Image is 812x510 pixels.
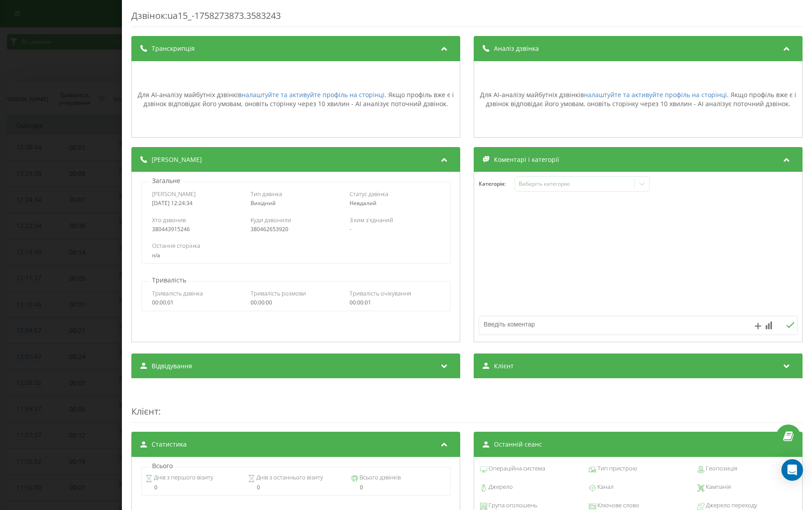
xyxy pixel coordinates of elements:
[242,90,385,99] a: налаштуйте та активуйте профіль на сторінці
[251,199,276,207] span: Вихідний
[152,190,195,198] span: [PERSON_NAME]
[350,199,377,207] span: Невдалий
[494,440,542,449] span: Останній сеанс
[152,242,200,250] span: Остання сторінка
[704,501,757,510] span: Джерело переходу
[150,461,175,470] p: Всього
[350,300,440,306] div: 00:00:01
[152,440,187,449] span: Статистика
[152,252,440,259] div: n/a
[152,200,242,206] div: [DATE] 12:24:34
[596,464,637,473] span: Тип пристрою
[152,216,185,224] span: Хто дзвонив
[152,289,202,297] span: Тривалість дзвінка
[350,226,440,233] div: -
[131,405,158,417] span: Клієнт
[518,180,631,188] div: Виберіть категорію
[152,155,202,164] span: [PERSON_NAME]
[350,289,411,297] span: Тривалість очікування
[152,44,195,53] span: Транскрипція
[251,226,341,233] div: 380462653920
[479,90,798,108] div: Для AI-аналізу майбутніх дзвінків . Якщо профіль вже є і дзвінок відповідає його умовам, оновіть ...
[596,483,613,492] span: Канал
[358,473,401,482] span: Всього дзвінків
[150,176,183,185] p: Загальне
[255,473,323,482] span: Днів з останнього візиту
[248,484,344,491] div: 0
[136,90,455,108] div: Для AI-аналізу майбутніх дзвінків . Якщо профіль вже є і дзвінок відповідає його умовам, оновіть ...
[251,289,306,297] span: Тривалість розмови
[131,387,803,423] div: :
[479,181,515,187] h4: Категорія :
[152,473,213,482] span: Днів з першого візиту
[251,190,282,198] span: Тип дзвінка
[487,501,537,510] span: Група оголошень
[704,464,737,473] span: Геопозиція
[152,300,242,306] div: 00:00:01
[131,9,803,27] div: Дзвінок : ua15_-1758273873.3583243
[584,90,727,99] a: налаштуйте та активуйте профіль на сторінці
[494,362,514,371] span: Клієнт
[251,216,291,224] span: Куди дзвонили
[781,459,803,481] div: Open Intercom Messenger
[152,226,242,233] div: 380443915246
[494,155,559,164] span: Коментарі і категорії
[251,300,341,306] div: 00:00:00
[145,484,241,491] div: 0
[152,362,192,371] span: Відвідування
[150,276,188,285] p: Тривалість
[494,44,539,53] span: Аналіз дзвінка
[487,464,545,473] span: Операційна система
[487,483,513,492] span: Джерело
[350,216,393,224] span: З ким з'єднаний
[596,501,639,510] span: Ключове слово
[351,484,447,491] div: 0
[704,483,731,492] span: Кампанія
[350,190,388,198] span: Статус дзвінка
